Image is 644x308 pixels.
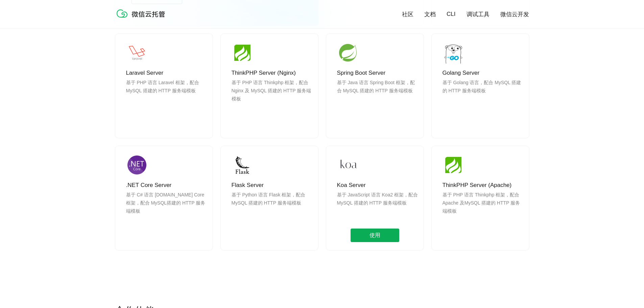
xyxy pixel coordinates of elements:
[467,10,490,18] a: 调试工具
[402,10,413,18] a: 社区
[424,10,436,18] a: 文档
[126,191,207,223] p: 基于 C# 语言 [DOMAIN_NAME] Core 框架，配合 MySQL搭建的 HTTP 服务端模板
[126,78,207,111] p: 基于 PHP 语言 Laravel 框架，配合 MySQL 搭建的 HTTP 服务端模板
[337,69,418,77] p: Spring Boot Server
[232,191,313,223] p: 基于 Python 语言 Flask 框架，配合 MySQL 搭建的 HTTP 服务端模板
[232,78,313,111] p: 基于 PHP 语言 Thinkphp 框架，配合 Nginx 及 MySQL 搭建的 HTTP 服务端模板
[337,78,418,111] p: 基于 Java 语言 Spring Boot 框架，配合 MySQL 搭建的 HTTP 服务端模板
[337,181,418,189] p: Koa Server
[232,181,313,189] p: Flask Server
[351,229,399,242] span: 使用
[447,11,455,18] a: CLI
[115,16,169,21] a: 微信云托管
[443,191,524,223] p: 基于 PHP 语言 Thinkphp 框架，配合 Apache 及MySQL 搭建的 HTTP 服务端模板
[115,7,169,20] img: 微信云托管
[126,69,207,77] p: Laravel Server
[443,78,524,111] p: 基于 Golang 语言，配合 MySQL 搭建的 HTTP 服务端模板
[500,10,529,18] a: 微信云开发
[232,69,313,77] p: ThinkPHP Server (Nginx)
[443,69,524,77] p: Golang Server
[443,181,524,189] p: ThinkPHP Server (Apache)
[126,181,207,189] p: .NET Core Server
[337,191,418,223] p: 基于 JavaScript 语言 Koa2 框架，配合 MySQL 搭建的 HTTP 服务端模板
